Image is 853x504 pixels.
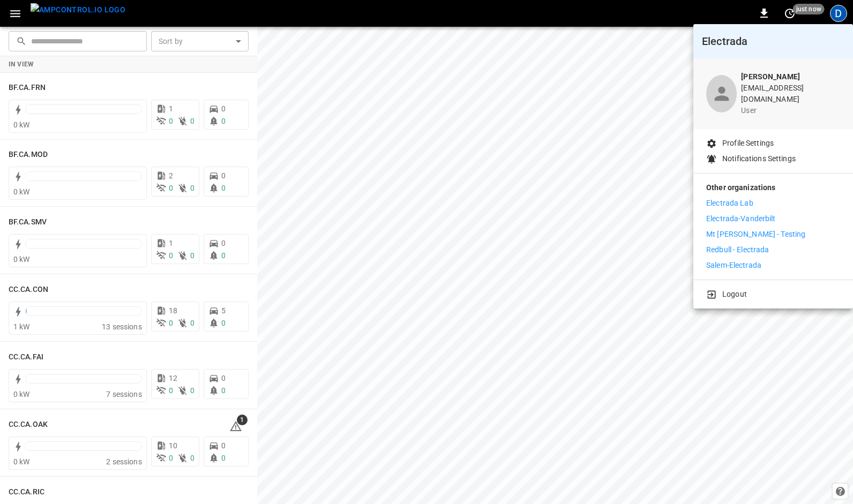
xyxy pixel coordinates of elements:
p: Notifications Settings [722,153,796,164]
p: Profile Settings [722,138,774,149]
p: Redbull - Electrada [706,244,769,255]
p: Logout [722,289,747,300]
p: user [741,105,840,116]
p: Salem-Electrada [706,260,761,271]
p: Mt [PERSON_NAME] - Testing [706,229,805,240]
p: Electrada Lab [706,198,753,209]
h6: Electrada [702,33,844,50]
div: profile-icon [706,75,737,112]
p: Other organizations [706,182,840,198]
p: [EMAIL_ADDRESS][DOMAIN_NAME] [741,82,840,105]
b: [PERSON_NAME] [741,72,800,81]
p: Electrada-Vanderbilt [706,213,776,224]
